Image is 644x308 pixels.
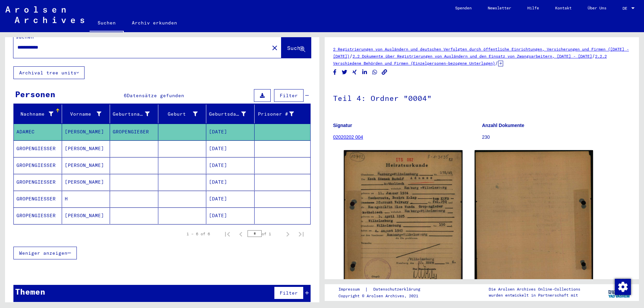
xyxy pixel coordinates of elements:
[206,191,255,207] mat-cell: [DATE]
[482,123,524,128] b: Anzahl Dokumente
[338,293,428,299] p: Copyright © Arolsen Archives, 2021
[274,89,304,102] button: Filter
[255,105,311,123] mat-header-cell: Prisoner #
[110,105,158,123] mat-header-cell: Geburtsname
[158,105,207,123] mat-header-cell: Geburt‏
[13,247,77,259] button: Weniger anzeigen
[62,105,110,123] mat-header-cell: Vorname
[489,292,580,298] p: wurden entwickelt in Partnerschaft mit
[615,279,631,295] img: Zustimmung ändern
[62,157,110,174] mat-cell: [PERSON_NAME]
[110,124,158,140] mat-cell: GROPENGIEßER
[614,279,631,295] div: Zustimmung ändern
[65,111,102,118] div: Vorname
[333,134,363,140] a: 02020202 004
[5,6,84,23] img: Arolsen_neg.svg
[186,231,210,237] div: 1 – 6 of 6
[209,109,254,119] div: Geburtsdatum
[14,105,62,123] mat-header-cell: Nachname
[124,15,185,31] a: Archiv erkunden
[14,157,62,174] mat-cell: GROPENGIESSER
[333,83,631,112] h1: Teil 4: Ordner "0004"
[274,287,304,299] button: Filter
[371,68,378,76] button: Share on WhatsApp
[113,109,158,119] div: Geburtsname
[495,60,498,66] span: /
[482,134,631,141] p: 230
[62,191,110,207] mat-cell: H
[353,54,592,59] a: 2.2 Dokumente über Registrierungen von Ausländern und den Einsatz von Zwangsarbeitern, [DATE] - [...
[221,227,234,241] button: First page
[19,250,67,256] span: Weniger anzeigen
[592,53,595,59] span: /
[14,174,62,190] mat-cell: GROPENGIESSER
[127,93,184,99] span: Datensätze gefunden
[333,123,352,128] b: Signatur
[161,111,198,118] div: Geburt‏
[281,227,294,241] button: Next page
[280,93,298,99] span: Filter
[14,191,62,207] mat-cell: GROPENGIESSER
[14,207,62,224] mat-cell: GROPENGIESSER
[16,109,62,119] div: Nachname
[257,109,303,119] div: Prisoner #
[351,68,358,76] button: Share on Xing
[333,47,629,59] a: 2 Registrierungen von Ausländern und deutschen Verfolgten durch öffentliche Einrichtungen, Versic...
[209,111,246,118] div: Geburtsdatum
[287,45,304,51] span: Suche
[257,111,294,118] div: Prisoner #
[331,68,338,76] button: Share on Facebook
[15,286,45,298] div: Themen
[338,286,365,293] a: Impressum
[350,53,353,59] span: /
[90,15,124,32] a: Suchen
[623,6,630,11] span: DE
[234,227,248,241] button: Previous page
[62,174,110,190] mat-cell: [PERSON_NAME]
[361,68,368,76] button: Share on LinkedIn
[161,109,206,119] div: Geburt‏
[206,124,255,140] mat-cell: [DATE]
[62,140,110,157] mat-cell: [PERSON_NAME]
[206,105,255,123] mat-header-cell: Geburtsdatum
[381,68,388,76] button: Copy link
[206,140,255,157] mat-cell: [DATE]
[113,111,150,118] div: Geburtsname
[124,93,127,99] span: 6
[62,124,110,140] mat-cell: [PERSON_NAME]
[206,174,255,190] mat-cell: [DATE]
[268,41,281,54] button: Clear
[206,157,255,174] mat-cell: [DATE]
[13,66,85,79] button: Archival tree units
[281,37,311,58] button: Suche
[14,124,62,140] mat-cell: ADAMEC
[14,140,62,157] mat-cell: GROPENGIESSER
[280,290,298,296] span: Filter
[248,231,281,237] div: of 1
[15,88,55,100] div: Personen
[341,68,348,76] button: Share on Twitter
[62,207,110,224] mat-cell: [PERSON_NAME]
[294,227,308,241] button: Last page
[206,207,255,224] mat-cell: [DATE]
[16,111,53,118] div: Nachname
[65,109,110,119] div: Vorname
[489,286,580,292] p: Die Arolsen Archives Online-Collections
[607,284,632,301] img: yv_logo.png
[338,286,428,293] div: |
[271,44,279,52] mat-icon: close
[368,286,428,293] a: Datenschutzerklärung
